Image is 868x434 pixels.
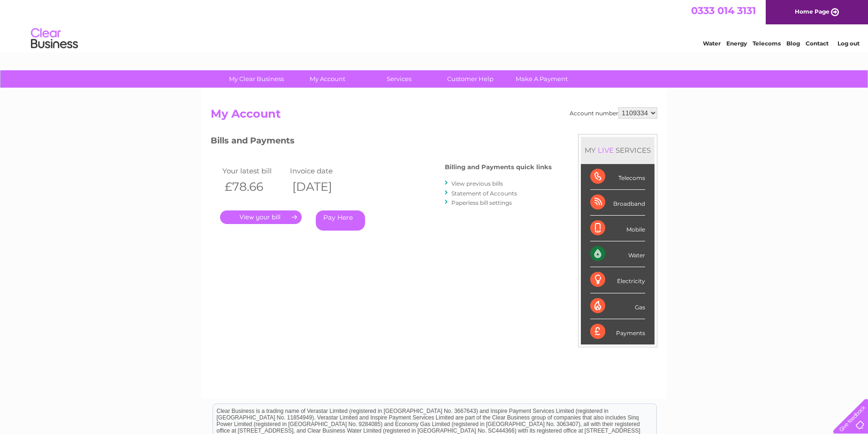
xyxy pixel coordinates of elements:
[451,180,503,187] a: View previous bills
[691,5,756,16] a: 0333 014 3131
[220,165,288,177] td: Your latest bill
[289,70,366,88] a: My Account
[503,70,580,88] a: Make A Payment
[590,216,645,241] div: Mobile
[581,137,655,164] div: MY SERVICES
[220,177,288,196] th: £78.66
[432,70,509,88] a: Customer Help
[316,210,365,231] a: Pay Here
[590,319,645,344] div: Payments
[288,165,355,177] td: Invoice date
[451,199,512,206] a: Paperless bill settings
[786,40,800,47] a: Blog
[726,40,747,47] a: Energy
[753,40,781,47] a: Telecoms
[703,40,721,47] a: Water
[590,190,645,216] div: Broadband
[213,5,656,45] div: Clear Business is a trading name of Verastar Limited (registered in [GEOGRAPHIC_DATA] No. 3667643...
[211,107,657,125] h2: My Account
[570,107,657,119] div: Account number
[806,40,829,47] a: Contact
[288,177,355,196] th: [DATE]
[590,164,645,190] div: Telecoms
[590,267,645,293] div: Electricity
[220,210,302,224] a: .
[596,146,616,155] div: LIVE
[590,293,645,319] div: Gas
[218,70,295,88] a: My Clear Business
[30,24,78,53] img: logo.png
[590,241,645,267] div: Water
[211,134,552,150] h3: Bills and Payments
[360,70,438,88] a: Services
[451,190,517,197] a: Statement of Accounts
[838,40,860,47] a: Log out
[445,164,552,171] h4: Billing and Payments quick links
